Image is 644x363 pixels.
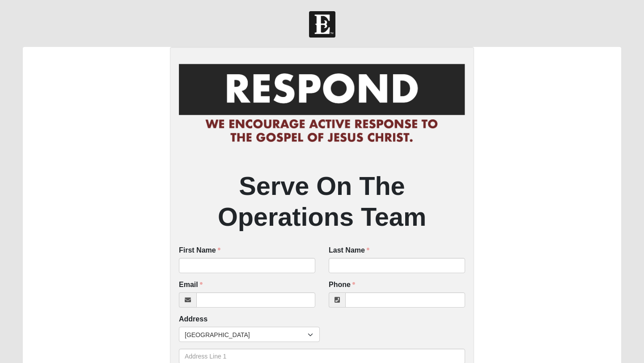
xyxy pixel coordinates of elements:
[179,280,203,290] label: Email
[185,327,308,342] span: [GEOGRAPHIC_DATA]
[179,171,465,232] h2: Serve On The Operations Team
[329,245,369,256] label: Last Name
[329,280,355,290] label: Phone
[179,314,208,325] label: Address
[179,56,465,152] img: RespondCardHeader.png
[179,245,220,256] label: First Name
[309,11,335,38] img: Church of Eleven22 Logo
